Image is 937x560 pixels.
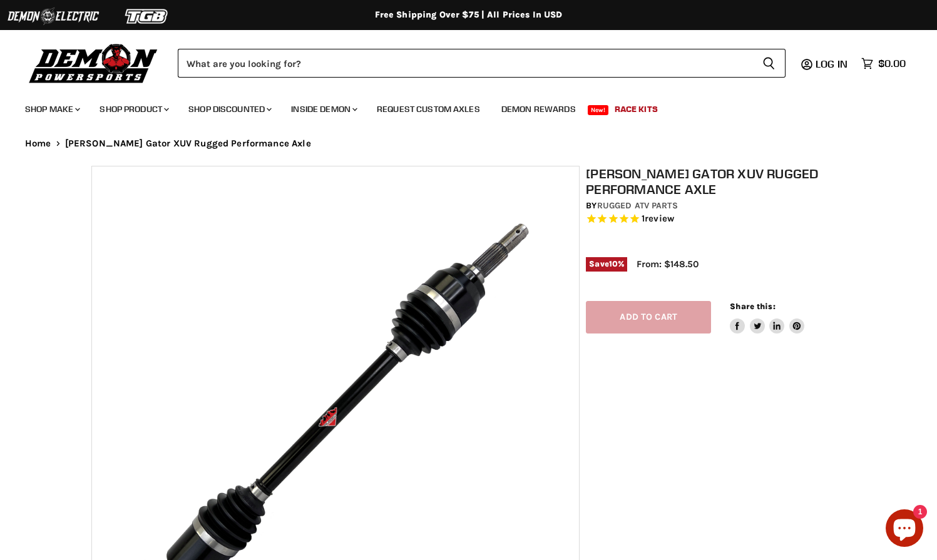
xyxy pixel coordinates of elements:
[179,96,279,122] a: Shop Discounted
[16,91,903,122] ul: Main menu
[65,138,311,149] span: [PERSON_NAME] Gator XUV Rugged Performance Axle
[642,213,674,225] span: 1 reviews
[605,96,667,122] a: Race Kits
[645,213,674,225] span: review
[178,49,786,78] form: Product
[90,96,177,122] a: Shop Product
[25,138,51,149] a: Home
[492,96,585,122] a: Demon Rewards
[100,4,194,28] img: TGB Logo 2
[367,96,489,122] a: Request Custom Axles
[878,58,906,69] span: $0.00
[586,166,852,197] h1: [PERSON_NAME] Gator XUV Rugged Performance Axle
[16,96,88,122] a: Shop Make
[855,54,912,73] a: $0.00
[597,200,678,211] a: Rugged ATV Parts
[6,4,100,28] img: Demon Electric Logo 2
[637,258,699,270] span: From: $148.50
[25,41,162,85] img: Demon Powersports
[752,49,786,78] button: Search
[586,213,852,226] span: Rated 5.0 out of 5 stars 1 reviews
[178,49,752,78] input: Search
[810,58,855,69] a: Log in
[586,199,852,213] div: by
[730,302,775,311] span: Share this:
[588,105,609,115] span: New!
[609,259,618,268] span: 10
[882,509,927,550] inbox-online-store-chat: Shopify online store chat
[282,96,365,122] a: Inside Demon
[586,257,627,271] span: Save %
[816,58,847,70] span: Log in
[730,301,804,334] aside: Share this:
